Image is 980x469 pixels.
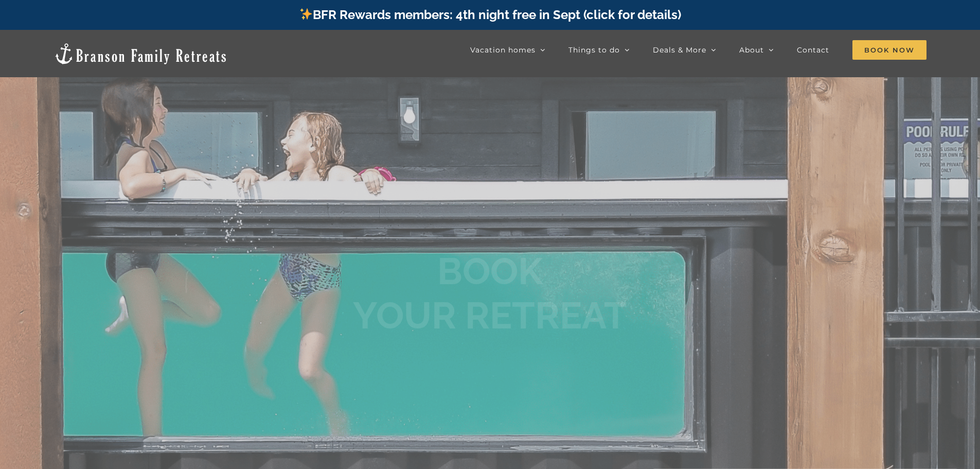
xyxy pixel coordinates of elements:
img: Branson Family Retreats Logo [54,42,228,65]
a: Deals & More [653,40,716,60]
a: About [739,40,774,60]
span: Things to do [568,46,620,54]
span: About [739,46,764,54]
span: Deals & More [653,46,706,54]
a: Things to do [568,40,630,60]
span: Vacation homes [470,46,536,54]
a: BFR Rewards members: 4th night free in Sept (click for details) [299,7,681,22]
span: Contact [797,46,829,54]
a: Book Now [852,40,926,60]
nav: Main Menu [470,40,926,60]
a: Vacation homes [470,40,545,60]
span: Book Now [852,40,926,60]
a: Contact [797,40,829,60]
img: ✨ [300,8,312,20]
b: BOOK YOUR RETREAT [353,249,627,337]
